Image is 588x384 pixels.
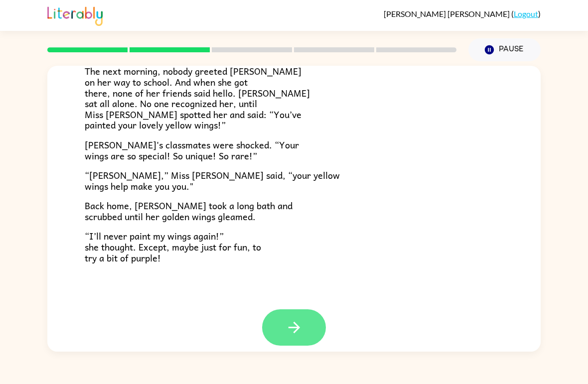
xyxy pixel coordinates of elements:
span: [PERSON_NAME]'s classmates were shocked. “Your wings are so special! So unique! So rare!” [85,137,299,163]
button: Pause [468,38,541,61]
img: Literably [47,4,103,26]
div: ( ) [384,9,541,18]
span: Back home, [PERSON_NAME] took a long bath and scrubbed until her golden wings gleamed. [85,198,293,224]
span: [PERSON_NAME] [PERSON_NAME] [384,9,511,18]
span: “[PERSON_NAME],” Miss [PERSON_NAME] said, “your yellow wings help make you you." [85,168,340,193]
span: “I’ll never paint my wings again!” she thought. Except, maybe just for fun, to try a bit of purple! [85,229,261,264]
span: The next morning, nobody greeted [PERSON_NAME] on her way to school. And when she got there, none... [85,64,310,132]
a: Logout [514,9,538,18]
